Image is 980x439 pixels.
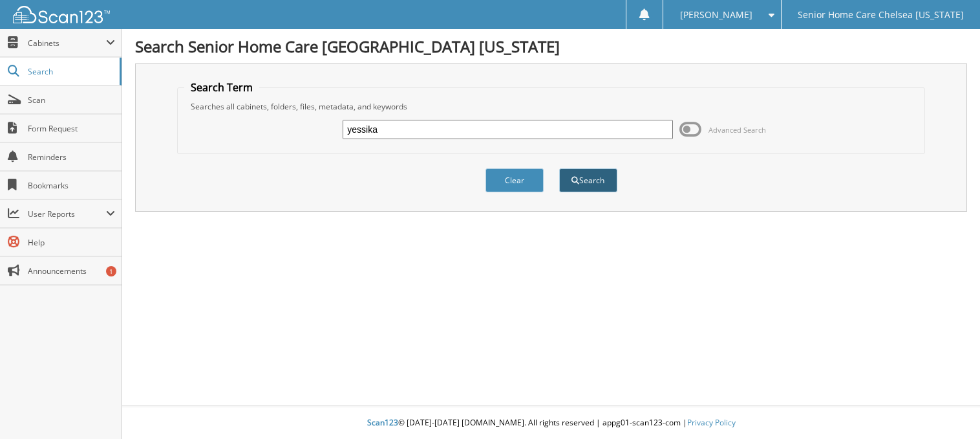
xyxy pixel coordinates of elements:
[28,237,115,248] span: Help
[184,101,917,112] div: Searches all cabinets, folders, files, metadata, and keywords
[367,417,398,428] span: Scan123
[798,11,964,19] span: Senior Home Care Chelsea [US_STATE]
[687,417,736,428] a: Privacy Policy
[28,66,113,77] span: Search
[28,265,115,276] span: Announcements
[485,168,544,192] button: Clear
[680,11,752,19] span: [PERSON_NAME]
[28,95,115,106] span: Scan
[28,152,115,163] span: Reminders
[28,208,106,219] span: User Reports
[28,123,115,134] span: Form Request
[708,125,766,135] span: Advanced Search
[122,407,980,439] div: © [DATE]-[DATE] [DOMAIN_NAME]. All rights reserved | appg01-scan123-com |
[184,80,259,95] legend: Search Term
[559,168,617,192] button: Search
[106,266,116,276] div: 1
[13,6,110,23] img: scan123-logo-white.svg
[28,180,115,191] span: Bookmarks
[28,38,106,49] span: Cabinets
[135,36,967,57] h1: Search Senior Home Care [GEOGRAPHIC_DATA] [US_STATE]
